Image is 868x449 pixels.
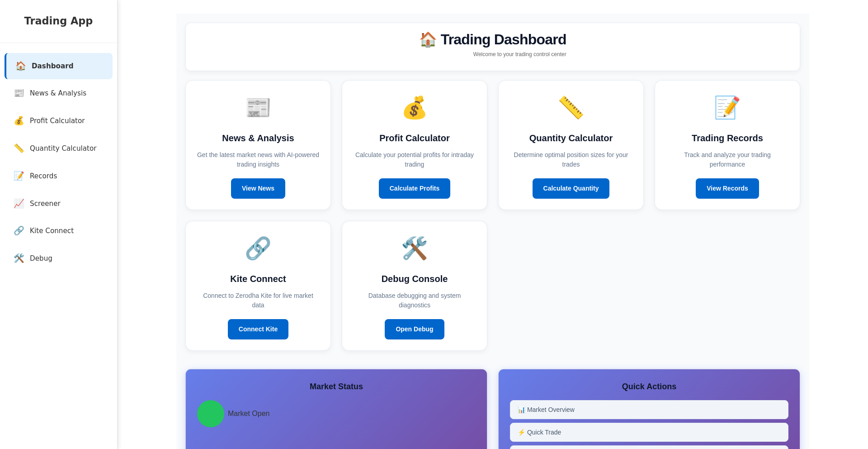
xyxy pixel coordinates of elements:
p: Determine optimal position sizes for your trades [509,150,632,169]
span: Market Open [228,408,269,419]
span: News & Analysis [30,88,86,99]
div: 🛠️ [353,232,476,265]
a: Open Debug [385,319,444,339]
a: Connect Kite [228,319,288,339]
a: 📏Quantity Calculator [5,135,113,162]
a: 📝Records [5,163,113,190]
div: 📰 [197,91,320,124]
span: 🏠 [15,60,26,73]
a: 🏠Dashboard [5,53,113,80]
span: 🛠️ [14,252,24,265]
span: Debug [30,253,52,264]
h3: Quantity Calculator [509,131,632,145]
a: Calculate Profits [379,178,450,199]
p: Track and analyze your trading performance [666,150,789,169]
h2: Trading App [9,14,108,29]
span: 🔗 [14,224,24,238]
span: 📈 [14,197,24,210]
a: 🔗Kite Connect [5,218,113,244]
a: 🛠️Debug [5,245,113,272]
div: 🔗 [197,232,320,265]
h3: News & Analysis [197,131,320,145]
h3: Trading Records [666,131,789,145]
a: 📰News & Analysis [5,80,113,107]
h2: 🏠 Trading Dashboard [419,29,566,50]
p: Welcome to your trading control center [419,50,566,58]
a: 📈Screener [5,191,113,217]
h3: Profit Calculator [353,131,476,145]
span: Profit Calculator [30,116,85,126]
span: 💰 [14,115,24,128]
div: 💰 [353,91,476,124]
p: Database debugging and system diagnostics [353,291,476,310]
a: 💰Profit Calculator [5,108,113,134]
a: Calculate Quantity [533,178,610,199]
p: Calculate your potential profits for intraday trading [353,150,476,169]
button: 📊 Market Overview [510,400,788,419]
h3: Kite Connect [197,272,320,286]
h4: Quick Actions [510,381,788,393]
span: 📰 [14,87,24,100]
span: Screener [30,199,61,209]
h4: Market Status [197,381,476,393]
a: View News [231,178,285,199]
button: ⚡ Quick Trade [510,423,788,442]
div: 📏 [509,91,632,124]
span: Quantity Calculator [30,143,97,154]
h3: Debug Console [353,272,476,286]
span: Kite Connect [30,226,74,236]
span: Dashboard [32,61,74,72]
p: Get the latest market news with AI-powered trading insights [197,150,320,169]
a: View Records [696,178,759,199]
span: 📏 [14,142,24,155]
span: 📝 [14,170,24,183]
p: Connect to Zerodha Kite for live market data [197,291,320,310]
div: 📝 [666,91,789,124]
span: Records [30,171,57,182]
